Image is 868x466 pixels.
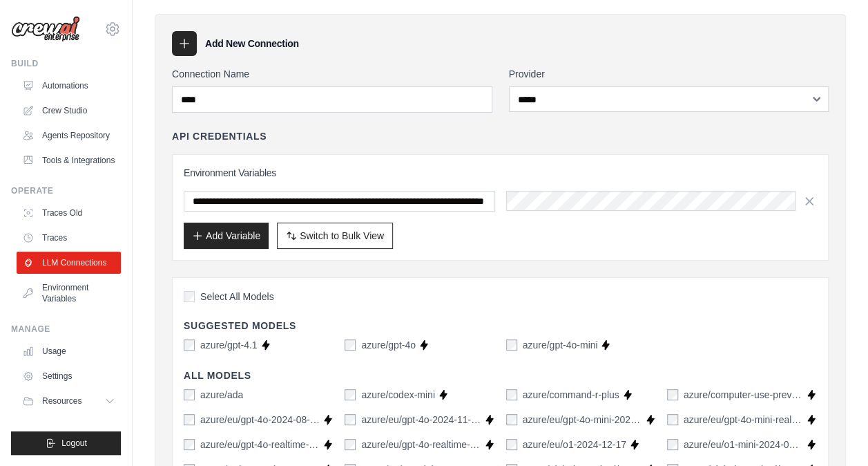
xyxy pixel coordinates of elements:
[667,414,678,425] input: azure/eu/gpt-4o-mini-realtime-preview-2024-12-17
[361,438,481,451] label: azure/eu/gpt-4o-realtime-preview-2024-12-17
[345,439,356,450] input: azure/eu/gpt-4o-realtime-preview-2024-12-17
[667,439,678,450] input: azure/eu/o1-mini-2024-09-12
[523,413,642,427] label: azure/eu/gpt-4o-mini-2024-07-18
[200,290,274,304] span: Select All Models
[17,124,121,147] a: Agents Repository
[17,202,121,224] a: Traces Old
[200,388,243,402] label: azure/ada
[17,277,121,310] a: Environment Variables
[184,319,817,333] h4: Suggested Models
[11,16,80,42] img: Logo
[17,75,121,97] a: Automations
[184,166,817,180] h3: Environment Variables
[61,438,87,449] span: Logout
[277,223,393,249] button: Switch to Bulk View
[684,438,803,451] label: azure/eu/o1-mini-2024-09-12
[11,324,121,335] div: Manage
[200,413,320,427] label: azure/eu/gpt-4o-2024-08-06
[506,389,517,400] input: azure/command-r-plus
[345,414,356,425] input: azure/eu/gpt-4o-2024-11-20
[667,389,678,400] input: azure/computer-use-preview
[200,438,320,451] label: azure/eu/gpt-4o-realtime-preview-2024-10-01
[205,37,299,50] h3: Add New Connection
[17,340,121,362] a: Usage
[684,413,803,427] label: azure/eu/gpt-4o-mini-realtime-preview-2024-12-17
[172,67,492,81] label: Connection Name
[506,339,517,351] input: azure/gpt-4o-mini
[184,339,195,351] input: azure/gpt-4.1
[345,389,356,400] input: azure/codex-mini
[361,338,416,352] label: azure/gpt-4o
[11,185,121,196] div: Operate
[361,413,481,427] label: azure/eu/gpt-4o-2024-11-20
[172,129,267,143] h4: API Credentials
[17,227,121,249] a: Traces
[184,369,817,382] h4: All Models
[523,438,626,451] label: azure/eu/o1-2024-12-17
[184,439,195,450] input: azure/eu/gpt-4o-realtime-preview-2024-10-01
[11,431,121,455] button: Logout
[42,395,81,407] span: Resources
[17,390,121,412] button: Resources
[523,338,598,352] label: azure/gpt-4o-mini
[345,339,356,351] input: azure/gpt-4o
[684,388,803,402] label: azure/computer-use-preview
[11,58,121,69] div: Build
[184,389,195,400] input: azure/ada
[184,291,195,302] input: Select All Models
[200,338,258,352] label: azure/gpt-4.1
[17,252,121,274] a: LLM Connections
[506,414,517,425] input: azure/eu/gpt-4o-mini-2024-07-18
[17,100,121,122] a: Crew Studio
[17,365,121,387] a: Settings
[184,223,269,249] button: Add Variable
[509,67,829,81] label: Provider
[523,388,619,402] label: azure/command-r-plus
[506,439,517,450] input: azure/eu/o1-2024-12-17
[184,414,195,425] input: azure/eu/gpt-4o-2024-08-06
[17,149,121,171] a: Tools & Integrations
[300,229,384,243] span: Switch to Bulk View
[361,388,435,402] label: azure/codex-mini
